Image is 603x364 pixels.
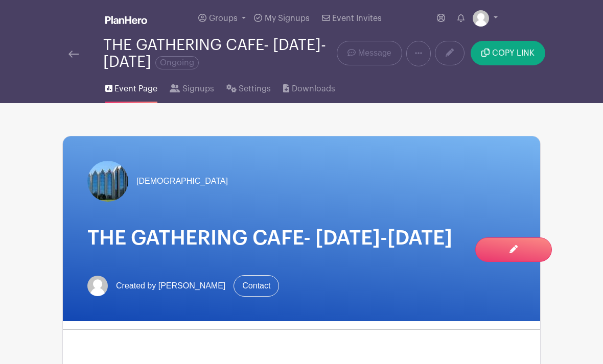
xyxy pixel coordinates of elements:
[337,41,402,65] a: Message
[292,83,335,95] span: Downloads
[87,226,516,251] h1: THE GATHERING CAFE- [DATE]-[DATE]
[265,14,310,22] span: My Signups
[87,276,108,296] img: default-ce2991bfa6775e67f084385cd625a349d9dcbb7a52a09fb2fda1e96e2d18dcdb.png
[155,56,199,69] span: Ongoing
[358,47,391,59] span: Message
[114,83,157,95] span: Event Page
[170,70,214,103] a: Signups
[87,161,128,202] img: TheGathering.jpeg
[226,70,271,103] a: Settings
[283,70,335,103] a: Downloads
[105,16,147,24] img: logo_white-6c42ec7e38ccf1d336a20a19083b03d10ae64f83f12c07503d8b9e83406b4c7d.svg
[473,10,489,27] img: default-ce2991bfa6775e67f084385cd625a349d9dcbb7a52a09fb2fda1e96e2d18dcdb.png
[103,37,327,70] div: THE GATHERING CAFE- [DATE]-[DATE]
[105,70,157,103] a: Event Page
[471,41,545,65] button: COPY LINK
[239,83,271,95] span: Settings
[492,49,535,57] span: COPY LINK
[234,275,279,297] a: Contact
[182,83,214,95] span: Signups
[332,14,382,22] span: Event Invites
[68,51,79,58] img: back-arrow-29a5d9b10d5bd6ae65dc969a981735edf675c4d7a1fe02e03b50dbd4ba3cdb55.svg
[116,280,225,292] span: Created by [PERSON_NAME]
[136,175,228,187] span: [DEMOGRAPHIC_DATA]
[209,14,238,22] span: Groups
